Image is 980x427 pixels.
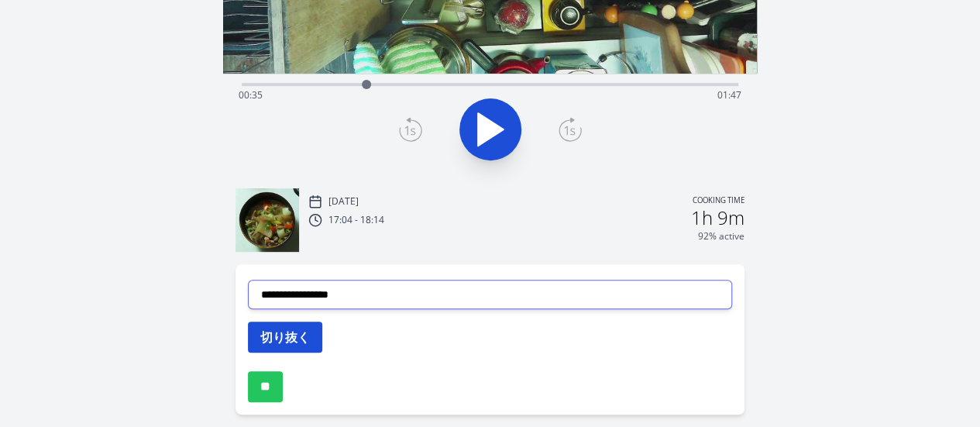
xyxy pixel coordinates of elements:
[328,195,359,208] p: [DATE]
[248,322,322,353] button: 切り抜く
[239,88,263,102] span: 00:35
[693,195,744,208] p: Cooking time
[698,230,744,243] p: 92% active
[328,214,384,226] p: 17:04 - 18:14
[236,188,299,252] img: 251002080524_thumb.jpeg
[691,208,744,227] h2: 1h 9m
[717,88,741,102] span: 01:47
